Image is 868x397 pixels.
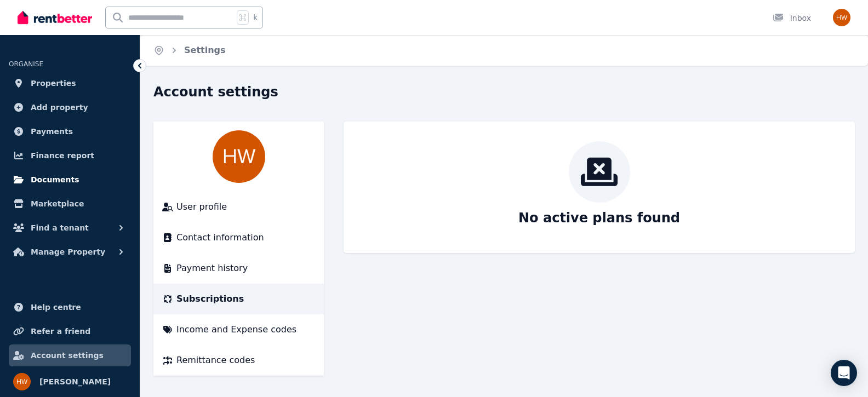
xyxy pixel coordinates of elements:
[176,200,227,214] span: User profile
[162,354,315,367] a: Remittance codes
[9,320,131,342] a: Refer a friend
[176,231,264,244] span: Contact information
[31,349,104,362] span: Account settings
[31,149,94,162] span: Finance report
[518,209,680,227] p: No active plans found
[9,169,131,191] a: Documents
[184,45,226,55] a: Settings
[9,96,131,118] a: Add property
[31,125,73,138] span: Payments
[176,262,248,275] span: Payment history
[9,120,131,142] a: Payments
[153,83,278,101] h1: Account settings
[213,130,265,183] img: Helen Wright
[176,323,296,336] span: Income and Expense codes
[18,9,92,26] img: RentBetter
[9,241,131,263] button: Manage Property
[31,245,105,258] span: Manage Property
[13,373,31,390] img: Helen Wright
[31,221,89,234] span: Find a tenant
[176,292,244,306] span: Subscriptions
[162,323,315,336] a: Income and Expense codes
[162,200,315,214] a: User profile
[162,292,315,306] a: Subscriptions
[9,60,43,68] span: ORGANISE
[31,325,90,338] span: Refer a friend
[9,296,131,318] a: Help centre
[9,217,131,239] button: Find a tenant
[773,13,811,24] div: Inbox
[31,173,79,186] span: Documents
[833,9,850,26] img: Helen Wright
[162,231,315,244] a: Contact information
[39,375,111,388] span: [PERSON_NAME]
[162,262,315,275] a: Payment history
[253,13,257,22] span: k
[9,344,131,366] a: Account settings
[140,35,239,66] nav: Breadcrumb
[31,301,81,314] span: Help centre
[31,101,88,114] span: Add property
[31,197,84,210] span: Marketplace
[831,360,857,386] div: Open Intercom Messenger
[31,77,76,90] span: Properties
[9,72,131,94] a: Properties
[176,354,255,367] span: Remittance codes
[9,145,131,166] a: Finance report
[9,193,131,215] a: Marketplace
